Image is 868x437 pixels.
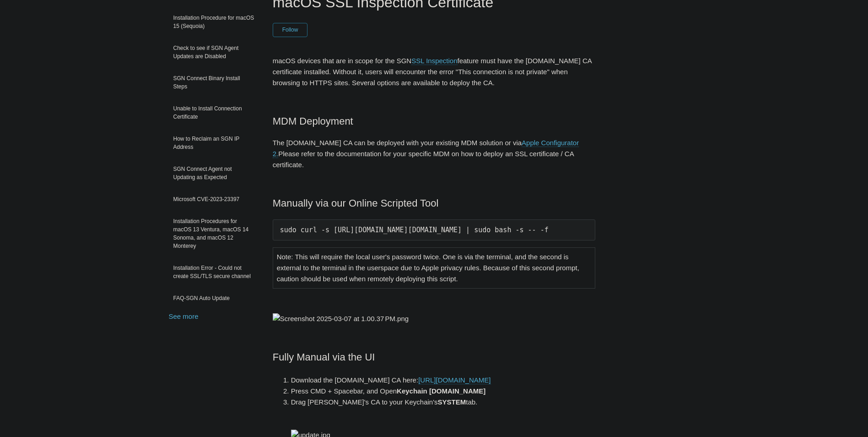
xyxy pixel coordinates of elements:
[169,70,259,95] a: SGN Connect Binary Install Steps
[273,313,409,324] img: Screenshot 2025-03-07 at 1.00.37 PM.png
[291,386,596,397] li: Press CMD + Spacebar, and Open
[169,213,259,255] a: Installation Procedures for macOS 13 Ventura, macOS 14 Sonoma, and macOS 12 Monterey
[169,191,259,208] a: Microsoft CVE-2023-23397
[291,375,596,386] li: Download the [DOMAIN_NAME] CA here:
[273,349,596,365] h2: Fully Manual via the UI
[169,290,259,307] a: FAQ-SGN Auto Update
[273,23,308,37] button: Follow Article
[273,248,595,289] td: Note: This will require the local user's password twice. One is via the terminal, and the second ...
[169,160,259,186] a: SGN Connect Agent not Updating as Expected
[273,219,596,240] pre: sudo curl -s [URL][DOMAIN_NAME][DOMAIN_NAME] | sudo bash -s -- -f
[169,39,259,65] a: Check to see if SGN Agent Updates are Disabled
[273,55,596,88] p: macOS devices that are in scope for the SGN feature must have the [DOMAIN_NAME] CA certificate in...
[273,139,579,158] a: Apple Configurator 2.
[169,100,259,126] a: Unable to Install Connection Certificate
[169,130,259,156] a: How to Reclaim an SGN IP Address
[273,113,596,129] h2: MDM Deployment
[438,398,466,406] strong: SYSTEM
[397,387,485,395] strong: Keychain [DOMAIN_NAME]
[273,195,596,211] h2: Manually via our Online Scripted Tool
[169,312,199,320] a: See more
[411,57,457,65] a: SSL Inspection
[169,9,259,35] a: Installation Procedure for macOS 15 (Sequoia)
[273,137,596,170] p: The [DOMAIN_NAME] CA can be deployed with your existing MDM solution or via Please refer to the d...
[418,376,491,384] a: [URL][DOMAIN_NAME]
[169,259,259,285] a: Installation Error - Could not create SSL/TLS secure channel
